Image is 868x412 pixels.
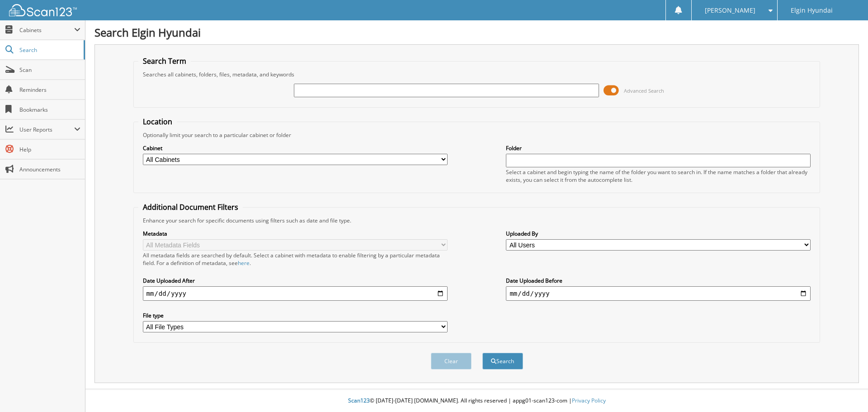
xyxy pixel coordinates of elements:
[143,251,448,267] div: All metadata fields are searched by default. Select a cabinet with metadata to enable filtering b...
[238,259,250,267] a: here
[143,230,448,237] label: Metadata
[138,71,816,78] div: Searches all cabinets, folders, files, metadata, and keywords
[19,26,74,34] span: Cabinets
[506,230,811,237] label: Uploaded By
[506,286,811,301] input: end
[506,144,811,152] label: Folder
[19,86,80,94] span: Reminders
[143,277,448,284] label: Date Uploaded After
[791,8,833,13] span: Elgin Hyundai
[19,126,74,133] span: User Reports
[143,286,448,301] input: start
[143,312,448,319] label: File type
[19,46,79,54] span: Search
[348,397,370,404] span: Scan123
[19,106,80,114] span: Bookmarks
[138,217,816,224] div: Enhance your search for specific documents using filters such as date and file type.
[19,146,80,153] span: Help
[572,397,606,404] a: Privacy Policy
[19,166,80,173] span: Announcements
[624,87,664,94] span: Advanced Search
[19,66,80,74] span: Scan
[143,144,448,152] label: Cabinet
[85,390,868,412] div: © [DATE]-[DATE] [DOMAIN_NAME]. All rights reserved | appg01-scan123-com |
[138,131,816,139] div: Optionally limit your search to a particular cabinet or folder
[138,117,177,127] legend: Location
[138,202,243,212] legend: Additional Document Filters
[506,277,811,284] label: Date Uploaded Before
[9,4,77,16] img: scan123-logo-white.svg
[705,8,755,13] span: [PERSON_NAME]
[138,56,191,66] legend: Search Term
[506,168,811,184] div: Select a cabinet and begin typing the name of the folder you want to search in. If the name match...
[482,353,523,369] button: Search
[94,25,859,40] h1: Search Elgin Hyundai
[431,353,472,369] button: Clear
